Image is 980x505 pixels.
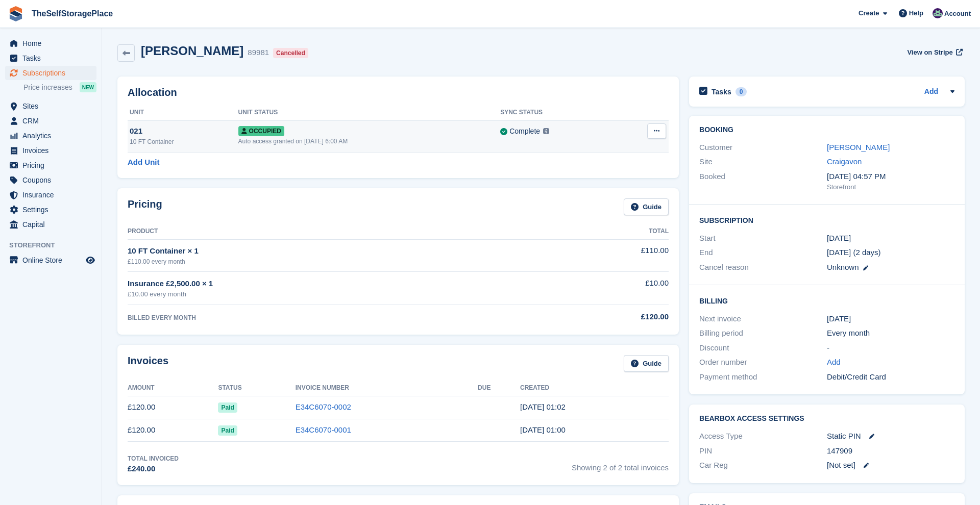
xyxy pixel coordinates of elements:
h2: Billing [699,295,954,306]
span: Home [22,36,84,50]
h2: Invoices [128,355,168,372]
a: Add Unit [128,157,159,168]
a: menu [5,143,96,158]
span: Pricing [22,158,84,172]
div: NEW [80,82,96,92]
div: [DATE] [827,313,954,325]
h2: Booking [699,126,954,134]
div: 147909 [827,445,954,457]
a: View on Stripe [903,44,965,61]
h2: Tasks [712,87,731,96]
a: E34C6070-0001 [296,425,351,434]
th: Unit [128,105,238,121]
span: Create [859,8,879,18]
a: E34C6070-0002 [296,402,351,411]
img: icon-info-grey-7440780725fd019a000dd9b08b2336e03edf1995a4989e88bcd33f0948082b44.svg [543,128,549,134]
div: Cancel reason [699,262,827,273]
td: £10.00 [536,272,669,305]
div: Complete [509,126,540,137]
div: Car Reg [699,460,827,471]
th: Sync Status [500,105,618,121]
time: 2025-06-13 00:00:00 UTC [827,233,851,244]
div: Next invoice [699,313,827,325]
a: Preview store [84,254,96,266]
a: Guide [624,355,669,372]
div: Every month [827,327,954,339]
a: menu [5,253,96,267]
span: Paid [218,402,237,413]
div: Customer [699,142,827,154]
a: menu [5,173,96,187]
span: Invoices [22,143,84,158]
div: Auto access granted on [DATE] 6:00 AM [238,137,501,146]
div: Storefront [827,182,954,192]
h2: Pricing [128,198,162,215]
th: Amount [128,380,218,396]
td: £120.00 [128,419,218,442]
th: Product [128,223,536,240]
div: Discount [699,342,827,354]
span: Settings [22,203,84,217]
div: Access Type [699,431,827,442]
time: 2025-06-13 00:00:33 UTC [520,425,566,434]
td: £120.00 [128,396,218,419]
th: Unit Status [238,105,501,121]
th: Created [520,380,669,396]
span: Help [909,8,923,18]
div: £120.00 [536,311,669,323]
a: Add [924,86,938,98]
th: Due [478,380,520,396]
div: [Not set] [827,460,954,471]
a: TheSelfStoragePlace [28,5,117,22]
th: Status [218,380,295,396]
div: Billing period [699,327,827,339]
a: menu [5,129,96,143]
div: 10 FT Container [130,137,238,146]
h2: [PERSON_NAME] [141,44,243,58]
span: Unknown [827,263,859,271]
div: Payment method [699,371,827,383]
a: menu [5,51,96,65]
div: BILLED EVERY MONTH [128,313,536,322]
div: Booked [699,171,827,192]
div: Cancelled [273,48,308,58]
a: menu [5,188,96,202]
h2: Allocation [128,87,669,98]
span: Coupons [22,173,84,187]
th: Total [536,223,669,240]
span: Occupied [238,126,284,136]
div: - [827,342,954,354]
img: Sam [933,8,943,18]
div: 10 FT Container × 1 [128,245,536,257]
div: Insurance £2,500.00 × 1 [128,278,536,290]
h2: Subscription [699,215,954,225]
span: Account [944,9,971,19]
div: [DATE] 04:57 PM [827,171,954,183]
img: stora-icon-8386f47178a22dfd0bd8f6a31ec36ba5ce8667c1dd55bd0f319d3a0aa187defe.svg [8,6,23,21]
a: menu [5,114,96,128]
div: Total Invoiced [128,454,179,463]
div: Site [699,156,827,168]
div: £10.00 every month [128,289,536,299]
span: Insurance [22,188,84,202]
div: Static PIN [827,431,954,442]
span: Online Store [22,253,84,267]
div: PIN [699,445,827,457]
div: 021 [130,125,238,137]
div: End [699,247,827,259]
div: Order number [699,357,827,368]
div: Start [699,233,827,244]
span: Paid [218,425,237,436]
th: Invoice Number [296,380,478,396]
div: 89981 [248,47,269,59]
a: Price increases NEW [23,82,96,93]
div: Debit/Credit Card [827,371,954,383]
span: [DATE] (2 days) [827,248,881,257]
span: Capital [22,217,84,232]
div: £240.00 [128,463,179,475]
span: Storefront [9,240,102,250]
h2: BearBox Access Settings [699,415,954,423]
a: menu [5,36,96,50]
span: View on Stripe [907,47,952,58]
span: Price increases [23,83,72,92]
